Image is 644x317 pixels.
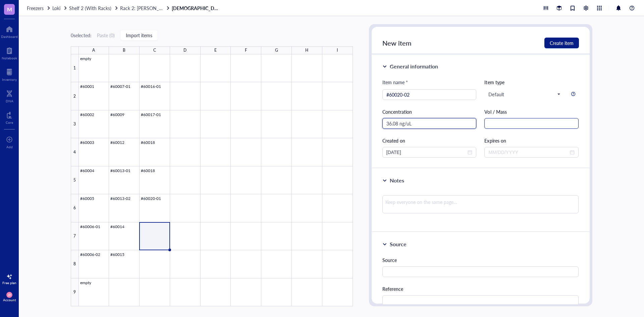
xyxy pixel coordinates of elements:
div: 1 [71,54,79,82]
a: Dashboard [1,24,18,39]
div: D [183,46,186,55]
div: Expires on [484,137,579,144]
button: Paste (0) [97,30,115,41]
a: DNA [6,88,13,103]
span: JP [8,293,11,297]
div: Source [390,240,407,248]
div: Source [382,256,579,264]
input: MM/DD/YYYY [386,149,467,156]
div: Inventory [2,77,17,82]
div: B [123,46,125,55]
div: Reference [382,285,579,293]
a: Freezers [27,5,51,11]
span: Rack 2: [PERSON_NAME]/[PERSON_NAME] Lab (EPICenter) [120,5,246,11]
div: Account [3,298,16,302]
a: Shelf 2 (With Racks)Rack 2: [PERSON_NAME]/[PERSON_NAME] Lab (EPICenter) [69,5,170,11]
div: 6 [71,194,79,222]
div: Created on [382,137,477,144]
span: Create item [550,40,574,46]
div: Concentration [382,108,477,115]
div: 8 [71,250,79,278]
div: Notes [390,176,404,184]
div: 0 selected: [71,32,92,39]
div: Vol / Mass [484,108,579,115]
span: Import items [126,33,152,38]
div: Notebook [2,56,17,60]
a: Notebook [2,45,17,60]
div: 7 [71,222,79,250]
button: Import items [120,30,158,41]
span: New item [382,38,412,48]
div: C [153,46,156,55]
div: Item name [382,78,408,86]
div: 5 [71,166,79,194]
div: 4 [71,138,79,166]
div: F [245,46,247,55]
div: 9 [71,278,79,306]
div: 3 [71,110,79,138]
div: Dashboard [1,35,18,39]
div: Add [6,145,13,149]
span: M [7,5,12,13]
a: Inventory [2,67,17,82]
span: Default [488,91,560,97]
a: Core [6,110,13,124]
div: A [92,46,95,55]
span: Freezers [27,5,44,11]
span: Shelf 2 (With Racks) [69,5,111,11]
div: I [337,46,338,55]
div: Free plan [2,281,16,285]
button: Create item [544,38,579,48]
div: Core [6,120,13,124]
div: E [214,46,217,55]
span: Loki [52,5,60,11]
div: H [305,46,308,55]
div: Item type [484,78,579,86]
a: Loki [52,5,68,11]
div: General information [390,62,438,70]
input: MM/DD/YYYY [488,149,569,156]
div: 2 [71,82,79,110]
a: [DEMOGRAPHIC_DATA] Extracted DNA [172,5,222,11]
div: G [275,46,278,55]
div: DNA [6,99,13,103]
